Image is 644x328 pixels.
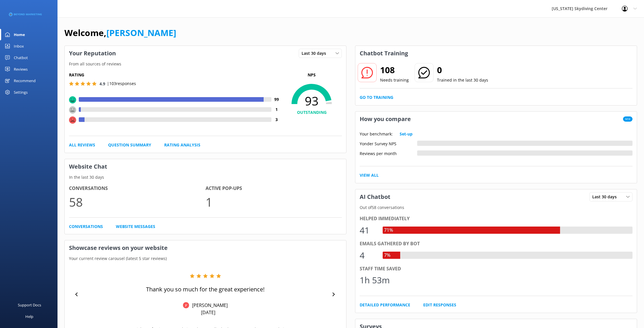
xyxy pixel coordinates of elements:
a: Conversations [69,223,103,230]
div: Home [14,29,25,40]
p: NPS [281,72,342,78]
h4: 1 [271,106,281,113]
a: Rating Analysis [164,142,200,148]
h1: Welcome, [64,26,176,40]
h4: 3 [271,116,281,123]
p: In the last 30 days [65,174,346,180]
div: Chatbot [14,52,28,63]
p: Your current review carousel (latest 5 star reviews) [65,255,346,262]
p: Your benchmark: [360,131,393,137]
div: Help [25,311,33,322]
a: Go to Training [360,94,393,101]
p: | 103 responses [107,80,136,87]
p: [DATE] [201,309,215,316]
div: 71% [383,227,394,234]
h3: Your Reputation [65,46,120,61]
p: Trained in the last 30 days [437,77,488,83]
h3: Website Chat [65,159,346,174]
h2: 0 [437,63,488,77]
img: 3-1676954853.png [9,12,42,17]
a: [PERSON_NAME] [106,27,176,39]
p: [PERSON_NAME] [189,302,228,308]
img: Yonder [183,302,189,308]
h4: 99 [271,96,281,103]
div: Support Docs [18,299,41,311]
span: New [623,116,632,122]
a: Question Summary [108,142,151,148]
div: Reviews [14,63,28,75]
p: From all sources of reviews [65,61,346,67]
div: Recommend [14,75,36,86]
h4: Conversations [69,185,206,192]
a: All Reviews [69,142,95,148]
h2: 108 [380,63,409,77]
h3: Chatbot Training [355,46,412,61]
div: Yonder Survey NPS [360,141,417,146]
span: 4.9 [99,81,105,86]
h4: Active Pop-ups [206,185,342,192]
p: Needs training [380,77,409,83]
div: Staff time saved [360,265,632,273]
p: 58 [69,192,206,212]
div: 1h 53m [360,273,390,287]
div: Emails gathered by bot [360,240,632,248]
div: 41 [360,223,377,237]
div: 7% [383,252,392,259]
h3: AI Chatbot [355,189,395,204]
a: Detailed Performance [360,302,410,308]
a: Website Messages [116,223,155,230]
h3: How you compare [355,112,415,127]
a: Set-up [400,131,413,137]
span: Last 30 days [302,50,329,56]
span: 93 [281,94,342,108]
h3: Showcase reviews on your website [65,240,346,255]
div: Inbox [14,40,24,52]
h5: Rating [69,72,281,78]
div: Helped immediately [360,215,632,223]
a: Edit Responses [423,302,456,308]
div: 4 [360,248,377,262]
div: Settings [14,86,28,98]
h4: OUTSTANDING [281,109,342,116]
div: Reviews per month [360,150,417,156]
p: Thank you so much for the great experience! [146,285,264,293]
a: View All [360,172,379,178]
span: Last 30 days [592,194,620,200]
p: Out of 58 conversations [355,204,637,211]
p: 1 [206,192,342,212]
